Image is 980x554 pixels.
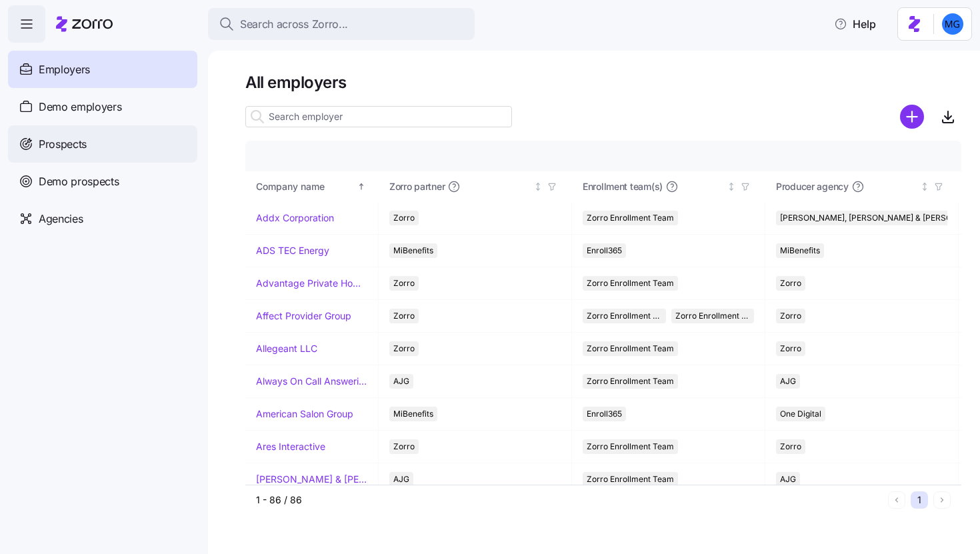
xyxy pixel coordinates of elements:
span: MiBenefits [393,243,433,258]
a: Advantage Private Home Care [256,277,367,290]
svg: add icon [900,105,924,129]
span: Zorro [393,439,415,454]
th: Zorro partnerNot sorted [379,171,572,202]
a: Ares Interactive [256,440,325,453]
a: Agencies [8,200,197,237]
span: Demo employers [39,99,122,115]
span: Zorro [780,276,801,291]
h1: All employers [245,72,961,93]
div: Not sorted [920,182,929,191]
a: Employers [8,51,197,88]
span: Zorro Enrollment Team [587,374,674,389]
span: Enroll365 [587,407,622,421]
a: Affect Provider Group [256,309,351,323]
span: Zorro Enrollment Team [587,341,674,356]
span: Zorro [393,276,415,291]
a: Prospects [8,125,197,163]
span: AJG [393,374,409,389]
div: Not sorted [727,182,736,191]
span: Zorro [780,309,801,323]
span: Help [834,16,876,32]
span: AJG [780,374,796,389]
a: American Salon Group [256,407,353,421]
span: Zorro partner [389,180,445,193]
span: Employers [39,61,90,78]
a: Always On Call Answering Service [256,375,367,388]
input: Search employer [245,106,512,127]
img: 61c362f0e1d336c60eacb74ec9823875 [942,13,963,35]
span: Agencies [39,211,83,227]
span: Zorro [780,439,801,454]
span: Zorro Enrollment Team [587,472,674,487]
th: Company nameSorted ascending [245,171,379,202]
span: Zorro Enrollment Experts [675,309,751,323]
button: Help [823,11,887,37]
span: Enrollment team(s) [583,180,663,193]
a: Allegeant LLC [256,342,317,355]
button: Next page [933,491,951,509]
div: Not sorted [533,182,543,191]
span: Search across Zorro... [240,16,348,33]
span: Zorro [393,211,415,225]
th: Enrollment team(s)Not sorted [572,171,765,202]
span: AJG [780,472,796,487]
span: Zorro [780,341,801,356]
a: Demo employers [8,88,197,125]
a: Addx Corporation [256,211,334,225]
button: 1 [911,491,928,509]
a: Demo prospects [8,163,197,200]
span: AJG [393,472,409,487]
div: 1 - 86 / 86 [256,493,883,507]
span: One Digital [780,407,821,421]
span: Zorro Enrollment Team [587,309,662,323]
a: ADS TEC Energy [256,244,329,257]
span: Zorro Enrollment Team [587,439,674,454]
span: Producer agency [776,180,849,193]
span: Zorro Enrollment Team [587,211,674,225]
span: MiBenefits [393,407,433,421]
span: Demo prospects [39,173,119,190]
span: Zorro [393,309,415,323]
a: [PERSON_NAME] & [PERSON_NAME]'s [256,473,367,486]
span: MiBenefits [780,243,820,258]
span: Zorro [393,341,415,356]
button: Previous page [888,491,905,509]
span: Prospects [39,136,87,153]
div: Sorted ascending [357,182,366,191]
span: Zorro Enrollment Team [587,276,674,291]
div: Company name [256,179,355,194]
span: Enroll365 [587,243,622,258]
th: Producer agencyNot sorted [765,171,959,202]
button: Search across Zorro... [208,8,475,40]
